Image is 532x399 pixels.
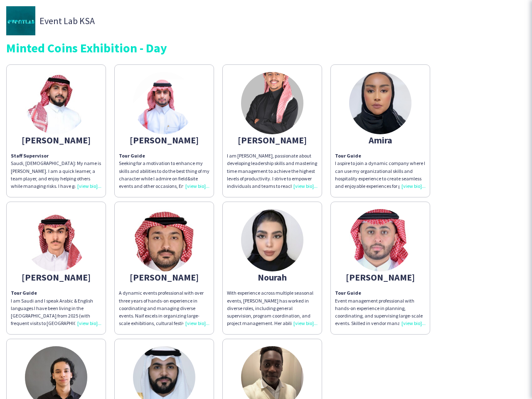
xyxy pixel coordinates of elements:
[11,136,101,144] div: [PERSON_NAME]
[227,273,318,281] div: Nourah
[119,153,145,159] b: Tour Guide
[349,209,411,271] img: thumb-687df682ef031.jpeg
[11,152,101,190] div: Saudi, [DEMOGRAPHIC_DATA]: My name is [PERSON_NAME]. I am a quick learner, a team player, and enj...
[11,273,101,281] div: [PERSON_NAME]
[335,273,426,281] div: [PERSON_NAME]
[349,72,411,134] img: thumb-7a76ae58-7b2c-404a-8233-7864a21716c5.jpg
[119,160,209,190] div: Seeking for a motivation to enhance my skills and abilities to do the best thing of my character ...
[119,136,209,144] div: [PERSON_NAME]
[119,289,209,327] p: A dynamic events professional with over three years of hands-on experience in coordinating and ma...
[25,72,87,134] img: thumb-66bb8e9f0e8da.jpeg
[11,290,37,296] b: Tour Guide
[227,152,318,190] div: I am [PERSON_NAME], passionate about developing leadership skills and mastering time management t...
[25,209,87,271] img: thumb-68314b4898fbd.jpeg
[11,297,101,328] div: I am Saudi and I speak Arabic & English languages I have been living in the [GEOGRAPHIC_DATA] fro...
[335,290,361,296] b: Tour Guide
[6,42,526,54] div: Minted Coins Exhibition - Day
[227,136,318,144] div: [PERSON_NAME]
[119,273,209,281] div: [PERSON_NAME]
[335,153,361,159] b: Tour Guide
[335,160,426,190] div: I aspire to join a dynamic company where I can use my organizational skills and hospitality exper...
[133,72,195,134] img: thumb-67374c5d273e1.png
[227,289,318,327] div: With experience across multiple seasonal events, [PERSON_NAME] has worked in diverse roles, inclu...
[241,72,303,134] img: thumb-67b36aa0304ca.jpg
[335,297,426,328] div: Event management professional with hands-on experience in planning, coordinating, and supervising...
[133,209,195,271] img: thumb-66ebce23ee54b.jpg
[335,136,426,144] div: Amira
[39,17,95,25] span: Event Lab KSA
[241,209,303,271] img: thumb-687f7cc25e2bb.jpeg
[11,153,49,159] b: Staff Supervisor
[6,6,35,35] img: thumb-fac42184-a1d2-41cf-b59e-0f0f0fd1c9fd.jpg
